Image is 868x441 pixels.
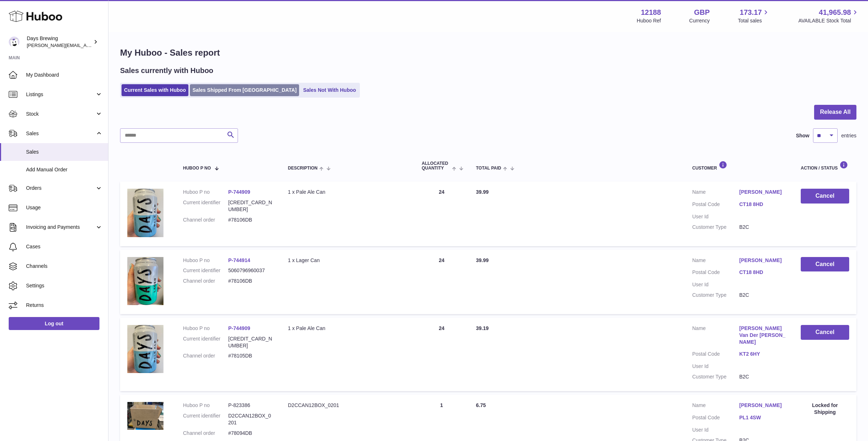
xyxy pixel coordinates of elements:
[228,278,273,284] dd: #78106DB
[9,317,99,330] a: Log out
[739,257,786,264] a: [PERSON_NAME]
[801,257,849,272] button: Cancel
[692,213,739,220] dt: User Id
[228,335,273,349] dd: [CREDIT_CARD_NUMBER]
[183,352,228,359] dt: Channel order
[801,402,849,416] div: Locked for Shipping
[692,224,739,231] dt: Customer Type
[692,161,786,171] div: Customer
[228,199,273,213] dd: [CREDIT_CARD_NUMBER]
[692,189,739,197] dt: Name
[9,37,20,47] img: greg@daysbrewing.com
[739,292,786,299] dd: B2C
[27,42,145,48] span: [PERSON_NAME][EMAIL_ADDRESS][DOMAIN_NAME]
[127,189,163,237] img: 121881680514664.jpg
[27,35,92,49] div: Days Brewing
[414,181,469,246] td: 24
[26,149,103,155] span: Sales
[641,8,661,17] strong: 12188
[26,243,103,250] span: Cases
[288,402,407,409] div: D2CCAN12BOX_0201
[127,257,163,305] img: 121881680514645.jpg
[476,189,489,195] span: 39.99
[692,427,739,433] dt: User Id
[692,281,739,288] dt: User Id
[183,278,228,284] dt: Channel order
[476,325,489,331] span: 39.19
[228,402,273,409] dd: P-823386
[183,257,228,264] dt: Huboo P no
[801,161,849,171] div: Action / Status
[183,217,228,223] dt: Channel order
[288,325,407,332] div: 1 x Pale Ale Can
[228,430,273,437] dd: #78094DB
[26,72,103,78] span: My Dashboard
[228,267,273,274] dd: 5060796960037
[692,363,739,370] dt: User Id
[288,166,318,171] span: Description
[183,166,211,171] span: Huboo P no
[422,161,450,171] span: ALLOCATED Quantity
[476,402,486,408] span: 6.75
[739,373,786,380] dd: B2C
[796,132,809,139] label: Show
[26,282,103,289] span: Settings
[801,189,849,204] button: Cancel
[692,414,739,423] dt: Postal Code
[228,352,273,359] dd: #78105DB
[183,267,228,274] dt: Current identifier
[120,66,213,76] h2: Sales currently with Huboo
[694,8,710,17] strong: GBP
[414,318,469,391] td: 24
[26,204,103,211] span: Usage
[26,302,103,309] span: Returns
[476,166,501,171] span: Total paid
[689,17,710,24] div: Currency
[127,325,163,373] img: 121881680514664.jpg
[301,84,358,96] a: Sales Not With Huboo
[120,47,856,59] h1: My Huboo - Sales report
[183,430,228,437] dt: Channel order
[183,325,228,332] dt: Huboo P no
[692,373,739,380] dt: Customer Type
[228,325,250,331] a: P-744909
[692,351,739,359] dt: Postal Code
[739,201,786,208] a: CT18 8HD
[739,224,786,231] dd: B2C
[228,217,273,223] dd: #78106DB
[26,111,95,117] span: Stock
[801,325,849,340] button: Cancel
[26,91,95,98] span: Listings
[183,412,228,426] dt: Current identifier
[739,325,786,346] a: [PERSON_NAME] Van Der [PERSON_NAME]
[814,105,856,120] button: Release All
[739,269,786,276] a: CT18 8HD
[228,257,250,263] a: P-744914
[841,132,856,139] span: entries
[738,8,770,24] a: 173.17 Total sales
[739,414,786,421] a: PL1 4SW
[26,130,95,137] span: Sales
[692,257,739,266] dt: Name
[692,402,739,411] dt: Name
[122,84,188,96] a: Current Sales with Huboo
[739,351,786,357] a: KT2 6HY
[740,8,762,17] span: 173.17
[26,224,95,231] span: Invoicing and Payments
[738,17,770,24] span: Total sales
[190,84,299,96] a: Sales Shipped From [GEOGRAPHIC_DATA]
[228,189,250,195] a: P-744909
[183,335,228,349] dt: Current identifier
[26,263,103,270] span: Channels
[288,257,407,264] div: 1 x Lager Can
[26,185,95,192] span: Orders
[692,269,739,278] dt: Postal Code
[183,189,228,196] dt: Huboo P no
[228,412,273,426] dd: D2CCAN12BOX_0201
[819,8,851,17] span: 41,965.98
[692,292,739,299] dt: Customer Type
[26,166,103,173] span: Add Manual Order
[692,325,739,347] dt: Name
[739,189,786,196] a: [PERSON_NAME]
[127,402,163,430] img: 121881710868712.png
